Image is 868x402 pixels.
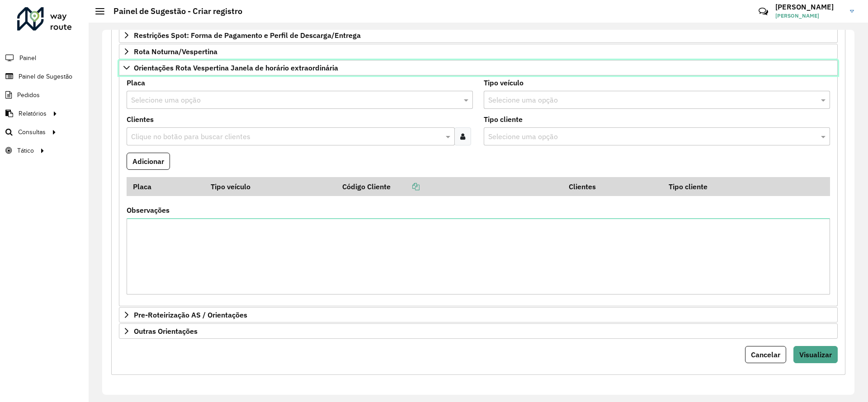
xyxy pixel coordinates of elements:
a: Restrições Spot: Forma de Pagamento e Perfil de Descarga/Entrega [119,28,838,43]
th: Código Cliente [336,177,563,196]
span: Tático [17,146,34,155]
label: Tipo cliente [484,114,523,125]
th: Tipo veículo [205,177,336,196]
a: Outras Orientações [119,323,838,339]
th: Placa [127,177,205,196]
span: Visualizar [799,350,832,359]
span: Painel de Sugestão [19,72,72,81]
a: Rota Noturna/Vespertina [119,44,838,59]
label: Clientes [127,114,154,125]
th: Clientes [562,177,662,196]
th: Tipo cliente [662,177,792,196]
span: [PERSON_NAME] [775,12,843,20]
label: Observações [127,205,170,215]
button: Adicionar [127,153,170,170]
label: Placa [127,77,145,88]
button: Visualizar [793,346,838,363]
h2: Painel de Sugestão - Criar registro [104,6,242,16]
span: Consultas [18,127,46,137]
span: Restrições Spot: Forma de Pagamento e Perfil de Descarga/Entrega [134,32,361,39]
span: Rota Noturna/Vespertina [134,48,217,55]
button: Cancelar [745,346,786,363]
span: Outras Orientações [134,327,198,335]
a: Pre-Roteirização AS / Orientações [119,307,838,323]
span: Painel [19,53,36,63]
label: Tipo veículo [484,77,524,88]
span: Cancelar [751,350,780,359]
span: Pedidos [17,90,40,100]
a: Copiar [391,182,420,191]
span: Pre-Roteirização AS / Orientações [134,311,247,318]
a: Orientações Rota Vespertina Janela de horário extraordinária [119,60,838,75]
a: Contato Rápido [754,2,773,21]
div: Orientações Rota Vespertina Janela de horário extraordinária [119,75,838,307]
h3: [PERSON_NAME] [775,3,843,11]
span: Relatórios [19,109,47,118]
span: Orientações Rota Vespertina Janela de horário extraordinária [134,64,338,71]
